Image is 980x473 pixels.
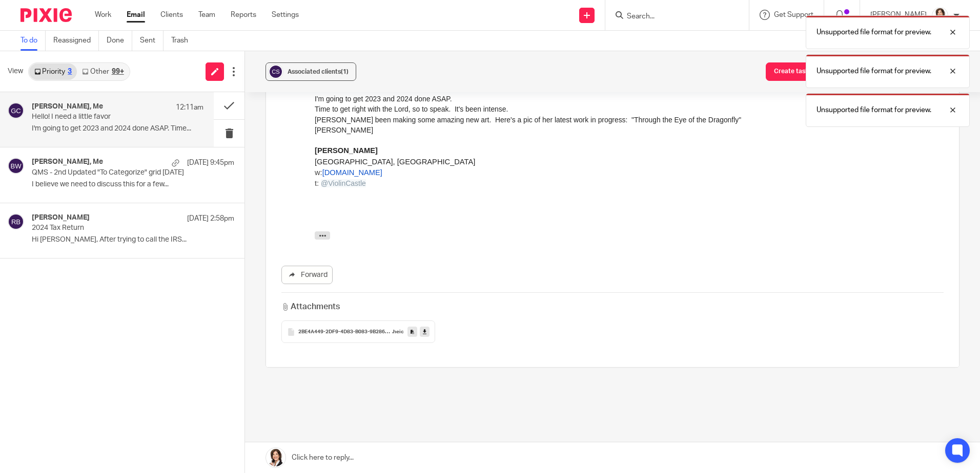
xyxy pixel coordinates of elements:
img: svg%3E [8,102,24,119]
span: Associated clients [288,69,349,75]
a: Team [198,10,215,20]
a: Trash [171,31,196,51]
p: Hello! I need a little favor [32,113,169,121]
span: .heic [392,329,404,335]
span: View [8,66,23,77]
p: 2024 Tax Return [32,224,194,232]
a: Done [107,31,132,51]
a: To do [21,31,46,51]
a: Reports [231,10,256,20]
button: Associated clients(1) [266,62,356,81]
a: Clients [160,10,183,20]
p: Unsupported file format for preview. [816,66,931,76]
h3: Attachments [281,301,340,313]
h4: [PERSON_NAME], Me [32,102,103,111]
img: svg%3E [268,64,283,79]
p: 12:11am [176,102,203,113]
a: [DOMAIN_NAME] [8,75,68,83]
p: Unsupported file format for preview. [816,27,931,37]
h4: [PERSON_NAME] [32,213,90,222]
p: Hi [PERSON_NAME], After trying to call the IRS... [32,235,234,244]
a: Reassigned [53,31,99,51]
a: Sent [140,31,164,51]
div: 99+ [112,68,124,75]
img: BW%20Website%203%20-%20square.jpg [932,7,948,24]
span: (1) [341,69,349,75]
a: Forward [281,266,333,284]
a: Email [127,10,145,20]
p: [DATE] 9:45pm [187,158,234,168]
a: Work [95,10,111,20]
p: QMS - 2nd Updated "To Categorize" grid [DATE] [32,168,194,177]
img: svg%3E [8,158,24,174]
p: Unsupported file format for preview. [816,105,931,115]
a: Settings [272,10,299,20]
p: I'm going to get 2023 and 2024 done ASAP. Time... [32,124,203,133]
button: 2BE4A449-2DF9-4D83-B083-9B2865787C9E.heic [281,320,435,343]
p: [DATE] 2:58pm [187,213,234,224]
img: svg%3E [8,213,24,230]
a: Other99+ [77,63,129,80]
div: 3 [68,68,72,75]
a: @ViolinCastle [6,85,51,94]
span: 2BE4A449-2DF9-4D83-B083-9B2865787C9E [298,329,392,335]
h4: [PERSON_NAME], Me [32,158,103,166]
p: I believe we need to discuss this for a few... [32,180,234,189]
img: Pixie [21,8,72,22]
a: Priority3 [29,63,77,80]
